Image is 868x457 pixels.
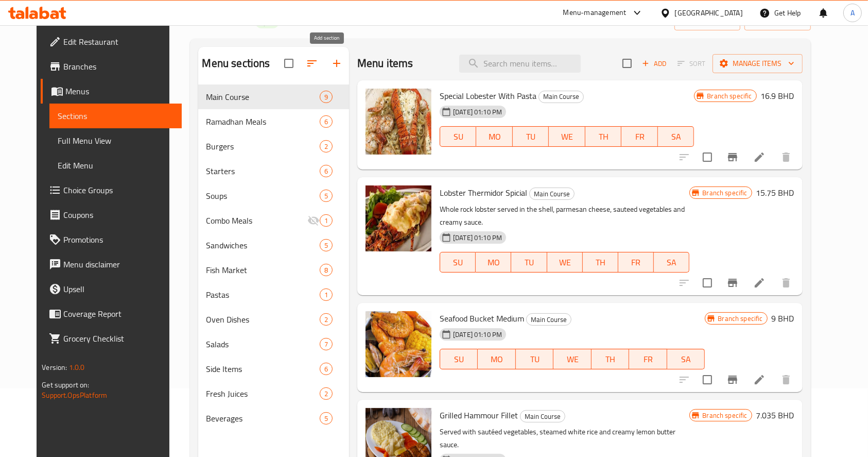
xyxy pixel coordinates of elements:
[721,57,794,70] span: Manage items
[444,352,474,367] span: SU
[626,129,654,144] span: FR
[58,159,173,172] span: Edit Menu
[320,313,333,326] div: items
[638,56,671,72] span: Add item
[320,214,333,227] div: items
[198,109,350,134] div: Ramadhan Meals6
[41,54,182,79] a: Branches
[320,414,332,424] span: 5
[320,239,333,251] div: items
[697,369,718,391] span: Select to update
[49,128,182,153] a: Full Menu View
[440,426,689,451] p: Served with sautéed vegetables, steamed white rice and creamy lemon butter sauce.
[592,349,630,369] button: TH
[658,255,685,270] span: SA
[478,349,516,369] button: MO
[444,255,472,270] span: SU
[520,410,565,422] div: Main Course
[714,314,767,324] span: Branch specific
[753,151,766,163] a: Edit menu item
[198,208,350,233] div: Combo Meals1
[772,311,794,326] h6: 9 BHD
[774,270,798,295] button: delete
[41,301,182,326] a: Coverage Report
[320,166,332,176] span: 6
[530,188,574,200] span: Main Course
[440,185,527,200] span: Lobster Thermidor Spicial
[320,142,332,151] span: 2
[198,357,350,381] div: Side Items6
[444,129,472,144] span: SU
[683,14,732,27] span: import
[527,314,571,326] span: Main Course
[526,313,571,326] div: Main Course
[320,241,332,250] span: 5
[49,153,182,178] a: Edit Menu
[41,202,182,227] a: Coupons
[198,406,350,431] div: Beverages5
[720,270,745,295] button: Branch-specific-item
[198,183,350,208] div: Soups5
[63,60,173,73] span: Branches
[440,311,524,326] span: Seafood Bucket Medium
[662,129,690,144] span: SA
[320,117,332,127] span: 6
[529,188,575,200] div: Main Course
[198,381,350,406] div: Fresh Juices2
[621,126,658,147] button: FR
[713,54,803,73] button: Manage items
[476,252,511,273] button: MO
[320,190,333,202] div: items
[320,140,333,153] div: items
[320,265,332,275] span: 8
[618,252,654,273] button: FR
[206,214,307,227] div: Combo Meals
[307,214,320,227] svg: Inactive section
[440,203,689,229] p: Whole rock lobster served in the shell, parmesan cheese, sauteed vegetables and creamy sauce.
[63,332,173,345] span: Grocery Checklist
[49,104,182,128] a: Sections
[585,126,622,147] button: TH
[41,178,182,202] a: Choice Groups
[553,129,581,144] span: WE
[69,361,85,374] span: 1.0.0
[206,338,320,350] span: Salads
[41,227,182,252] a: Promotions
[198,233,350,258] div: Sandwiches5
[206,412,320,425] span: Beverages
[198,80,350,435] nav: Menu sections
[206,387,320,400] span: Fresh Juices
[320,315,332,325] span: 2
[583,252,618,273] button: TH
[449,107,506,117] span: [DATE] 01:10 PM
[41,277,182,301] a: Upsell
[516,349,554,369] button: TU
[41,79,182,104] a: Menus
[206,313,320,326] span: Oven Dishes
[278,53,300,74] span: Select all sections
[629,349,667,369] button: FR
[206,264,320,276] div: Fish Market
[206,91,320,103] span: Main Course
[206,115,320,128] span: Ramadhan Meals
[638,56,671,72] button: Add
[320,191,332,201] span: 5
[320,387,333,400] div: items
[366,311,431,377] img: Seafood Bucket Medium
[198,159,350,183] div: Starters6
[65,85,173,97] span: Menus
[517,129,545,144] span: TU
[320,216,332,226] span: 1
[206,363,320,375] span: Side Items
[440,126,476,147] button: SU
[563,7,627,19] div: Menu-management
[675,7,743,19] div: [GEOGRAPHIC_DATA]
[198,134,350,159] div: Burgers2
[654,252,689,273] button: SA
[640,58,668,70] span: Add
